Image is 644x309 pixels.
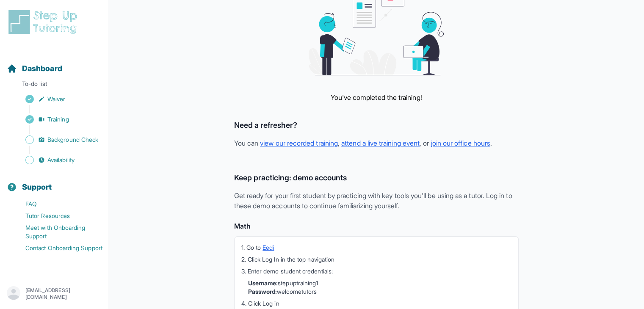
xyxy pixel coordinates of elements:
[7,93,108,105] a: Waiver
[47,95,65,103] span: Waiver
[3,168,105,196] button: Support
[7,210,108,222] a: Tutor Resources
[341,139,420,147] a: attend a live training event
[241,243,511,252] li: 1. Go to
[234,172,519,184] h3: Keep practicing: demo accounts
[248,279,278,287] strong: Username:
[241,299,511,308] li: 4. Click Log in
[47,156,75,164] span: Availability
[248,279,511,296] li: stepuptraining1 welcometutors
[234,119,519,131] h3: Need a refresher?
[7,63,62,74] a: Dashboard
[330,92,422,102] p: You've completed the training!
[47,115,69,124] span: Training
[7,242,108,254] a: Contact Onboarding Support
[22,63,62,74] span: Dashboard
[3,80,105,91] p: To-do list
[234,221,519,231] h4: Math
[241,255,511,264] li: 2. Click Log In in the top navigation
[431,139,490,147] a: join our office hours
[3,49,105,78] button: Dashboard
[25,287,101,301] p: [EMAIL_ADDRESS][DOMAIN_NAME]
[263,244,274,251] a: Eedi
[260,139,338,147] a: view our recorded training
[22,181,52,193] span: Support
[234,190,519,211] p: Get ready for your first student by practicing with key tools you'll be using as a tutor. Log in ...
[7,113,108,125] a: Training
[7,286,101,301] button: [EMAIL_ADDRESS][DOMAIN_NAME]
[47,135,98,144] span: Background Check
[7,8,82,36] img: logo
[234,138,519,148] p: You can , , or .
[7,198,108,210] a: FAQ
[241,267,511,276] li: 3. Enter demo student credentials:
[7,222,108,242] a: Meet with Onboarding Support
[7,134,108,146] a: Background Check
[248,288,277,295] strong: Password:
[7,154,108,166] a: Availability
